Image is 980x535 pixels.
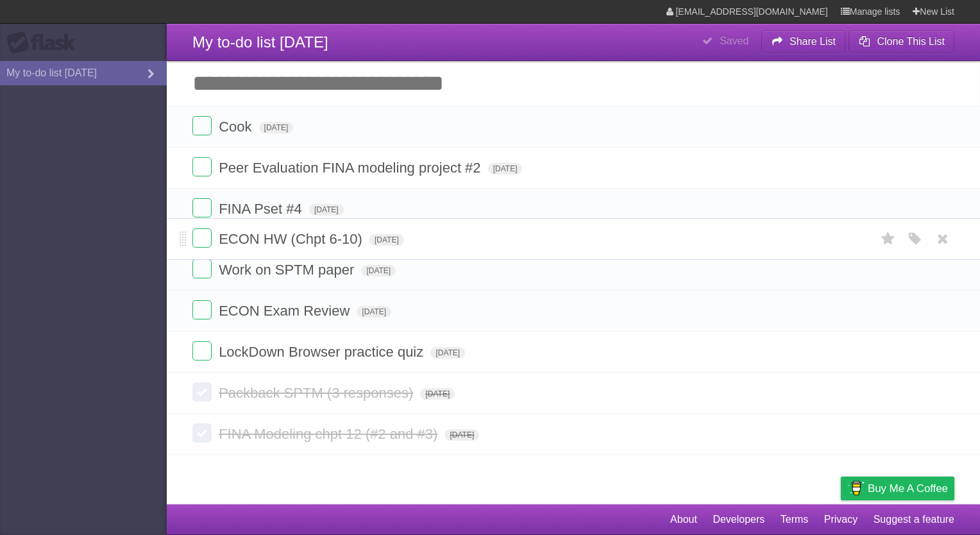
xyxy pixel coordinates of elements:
span: ECON HW (Chpt 6-10) [219,231,366,247]
label: Done [192,116,212,135]
span: [DATE] [488,163,523,174]
label: Done [192,300,212,319]
b: Clone This List [877,36,945,47]
label: Done [192,341,212,361]
span: ECON Exam Review [219,303,353,319]
img: Buy me a coffee [847,477,865,499]
label: Done [192,228,212,248]
label: Done [192,259,212,278]
a: Terms [781,507,809,532]
b: Saved [720,35,748,46]
span: [DATE] [369,234,404,246]
button: Share List [761,30,846,53]
span: [DATE] [259,122,294,133]
label: Done [192,382,212,402]
label: Done [192,198,212,217]
button: Clone This List [849,30,954,53]
a: Suggest a feature [874,507,954,532]
span: LockDown Browser practice quiz [219,344,427,360]
a: Buy me a coffee [841,477,954,500]
span: Packback SPTM (3 responses) [219,385,416,401]
span: [DATE] [309,204,344,216]
span: Work on SPTM paper [219,262,357,278]
a: Developers [713,507,765,532]
span: Peer Evaluation FINA modeling project #2 [219,160,484,176]
label: Done [192,157,212,176]
label: Done [192,423,212,443]
span: [DATE] [361,265,396,276]
b: Share List [790,36,836,47]
span: FINA Modeling chpt 12 (#2 and #3) [219,426,441,442]
span: [DATE] [430,347,465,359]
span: [DATE] [420,388,455,400]
span: Cook [219,119,255,135]
a: Privacy [824,507,857,532]
label: Star task [876,228,900,250]
a: About [670,507,697,532]
div: Flask [6,31,83,55]
span: [DATE] [444,429,479,441]
span: My to-do list [DATE] [192,33,328,51]
span: Buy me a coffee [868,477,948,500]
span: [DATE] [357,306,391,318]
span: FINA Pset #4 [219,201,305,217]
